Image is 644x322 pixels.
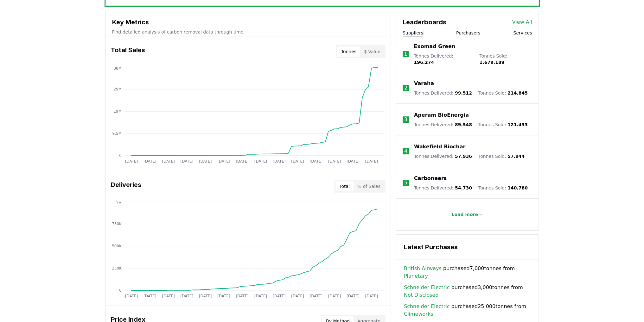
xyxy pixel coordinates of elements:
tspan: [DATE] [162,294,175,298]
span: 1.679.189 [479,60,504,65]
tspan: 500K [112,244,122,248]
p: Tonnes Sold : [478,121,528,128]
tspan: [DATE] [125,159,138,164]
tspan: [DATE] [125,294,138,298]
tspan: 29M [113,87,122,91]
span: 140.780 [507,185,528,190]
span: 89.548 [455,122,472,127]
tspan: [DATE] [347,159,360,164]
span: purchased 25,000 tonnes from [404,303,531,318]
tspan: [DATE] [365,294,378,298]
span: 54.730 [455,185,472,190]
span: 57.936 [455,154,472,159]
p: 1 [404,50,407,58]
span: 57.944 [507,154,525,159]
tspan: [DATE] [162,159,175,164]
span: 214.845 [507,90,528,96]
tspan: [DATE] [217,294,230,298]
tspan: [DATE] [273,294,286,298]
button: Tonnes [337,46,360,57]
p: Find detailed analysis of carbon removal data through time. [112,29,384,35]
h3: Key Metrics [112,17,384,27]
span: 99.512 [455,90,472,96]
tspan: [DATE] [199,294,212,298]
h3: Deliveries [111,180,141,193]
a: Exomad Green [414,43,455,50]
p: Tonnes Delivered : [414,53,473,65]
p: 2 [404,84,407,92]
h3: Latest Purchases [404,242,531,252]
p: Tonnes Delivered : [414,90,472,96]
p: Tonnes Sold : [478,185,528,191]
button: Suppliers [403,30,423,36]
a: Wakefield Biochar [414,143,465,151]
p: 4 [404,147,407,155]
tspan: [DATE] [254,294,267,298]
tspan: [DATE] [180,294,193,298]
tspan: 0 [119,288,122,293]
button: Services [513,30,532,36]
button: Total [335,181,354,191]
span: purchased 3,000 tonnes from [404,284,531,299]
p: Tonnes Delivered : [414,153,472,159]
tspan: [DATE] [217,159,230,164]
tspan: 0 [119,153,122,158]
tspan: 750K [112,222,122,226]
a: British Airways [404,265,442,272]
button: $ Value [360,46,384,57]
a: Planetary [404,272,428,280]
tspan: 9.5M [112,131,121,136]
tspan: [DATE] [309,294,322,298]
a: Not Disclosed [404,291,439,299]
p: Tonnes Delivered : [414,185,472,191]
tspan: [DATE] [328,159,341,164]
tspan: [DATE] [347,294,360,298]
tspan: [DATE] [254,159,267,164]
a: Schneider Electric [404,284,450,291]
tspan: [DATE] [309,159,322,164]
a: Schneider Electric [404,303,450,310]
button: Load more [446,208,488,221]
tspan: 1M [116,201,121,205]
p: Tonnes Delivered : [414,121,472,128]
tspan: [DATE] [180,159,193,164]
tspan: 38M [113,66,122,71]
tspan: [DATE] [199,159,212,164]
a: Climeworks [404,310,433,318]
p: Tonnes Sold : [478,90,528,96]
button: Purchasers [456,30,481,36]
p: 3 [404,116,407,123]
button: % of Sales [354,181,384,191]
tspan: [DATE] [143,159,156,164]
tspan: [DATE] [236,294,249,298]
span: purchased 7,000 tonnes from [404,265,531,280]
a: Varaha [414,80,434,87]
span: 121.433 [507,122,528,127]
p: Tonnes Sold : [478,153,525,159]
p: 5 [404,179,407,187]
tspan: [DATE] [365,159,378,164]
p: Load more [451,211,478,218]
h3: Total Sales [111,45,145,58]
a: Aperam BioEnergia [414,111,469,119]
h3: Leaderboards [403,17,446,27]
tspan: 250K [112,266,122,270]
tspan: [DATE] [273,159,286,164]
tspan: [DATE] [291,159,304,164]
tspan: [DATE] [143,294,156,298]
tspan: [DATE] [328,294,341,298]
tspan: [DATE] [236,159,249,164]
span: 196.274 [414,60,434,65]
tspan: 19M [113,109,122,114]
a: Carboneers [414,175,447,182]
a: View All [512,18,532,26]
p: Tonnes Sold : [479,53,532,65]
tspan: [DATE] [291,294,304,298]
